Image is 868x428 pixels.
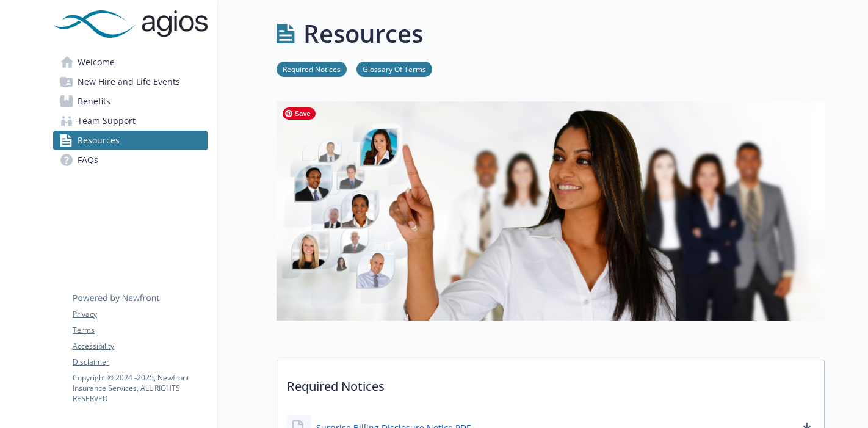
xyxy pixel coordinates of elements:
p: Copyright © 2024 - 2025 , Newfront Insurance Services, ALL RIGHTS RESERVED [73,372,207,404]
a: Team Support [53,111,208,131]
span: New Hire and Life Events [78,72,180,92]
a: Accessibility [73,341,207,352]
a: New Hire and Life Events [53,72,208,92]
p: Required Notices [277,360,824,405]
a: Glossary Of Terms [356,63,432,74]
span: Benefits [78,92,110,111]
a: Welcome [53,53,208,72]
span: FAQs [78,150,98,170]
h1: Resources [303,15,423,52]
a: Terms [73,325,207,336]
img: resources page banner [277,101,825,321]
a: Required Notices [277,63,347,74]
a: Privacy [73,309,207,320]
span: Resources [78,131,120,150]
span: Team Support [78,111,136,131]
a: Benefits [53,92,208,111]
a: FAQs [53,150,208,170]
a: Disclaimer [73,357,207,368]
span: Welcome [78,53,115,72]
a: Resources [53,131,208,150]
span: Save [283,107,316,120]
